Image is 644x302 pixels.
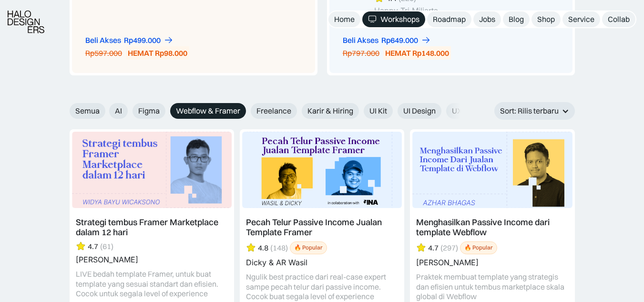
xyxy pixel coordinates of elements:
[362,11,425,27] a: Workshops
[374,6,507,15] div: Happy Tri Miliarta
[403,106,436,116] span: UI Design
[562,11,600,27] a: Service
[343,48,379,58] div: Rp797.000
[568,14,594,24] div: Service
[385,48,449,58] div: HEMAT Rp148.000
[343,35,378,45] div: Beli Akses
[334,14,355,24] div: Home
[537,14,555,24] div: Shop
[138,106,160,116] span: Figma
[452,106,487,116] span: UX Design
[85,35,121,45] div: Beli Akses
[427,11,471,27] a: Roadmap
[500,106,559,116] div: Sort: Rilis terbaru
[369,106,387,116] span: UI Kit
[115,106,122,116] span: AI
[608,14,630,24] div: Collab
[473,11,501,27] a: Jobs
[503,11,530,27] a: Blog
[85,35,174,45] a: Beli AksesRp499.000
[602,11,635,27] a: Collab
[70,103,465,119] form: Email Form
[85,48,122,58] div: Rp597.000
[256,106,291,116] span: Freelance
[509,14,524,24] div: Blog
[176,106,240,116] span: Webflow & Framer
[381,35,418,45] div: Rp649.000
[343,35,431,45] a: Beli AksesRp649.000
[494,102,575,120] div: Sort: Rilis terbaru
[124,35,161,45] div: Rp499.000
[479,14,495,24] div: Jobs
[128,48,187,58] div: HEMAT Rp98.000
[380,14,419,24] div: Workshops
[75,106,100,116] span: Semua
[328,11,360,27] a: Home
[307,106,353,116] span: Karir & Hiring
[532,11,561,27] a: Shop
[433,14,466,24] div: Roadmap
